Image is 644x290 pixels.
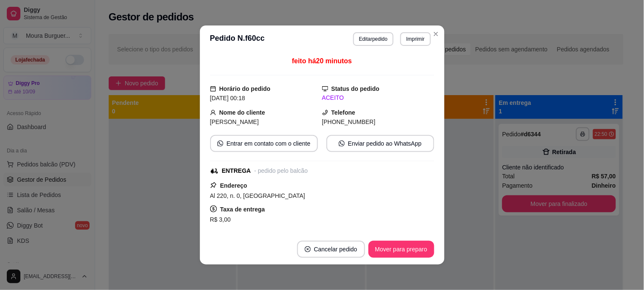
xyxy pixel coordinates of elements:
[210,32,265,46] h3: Pedido N. f60cc
[210,95,245,101] span: [DATE] 00:18
[210,110,216,115] span: user
[353,32,394,46] button: Editarpedido
[222,166,251,175] div: ENTREGA
[292,57,352,65] span: feito há 20 minutos
[220,206,265,213] strong: Taxa de entrega
[217,141,223,146] span: whats-app
[219,85,271,92] strong: Horário do pedido
[429,27,443,41] button: Close
[210,86,216,92] span: calendar
[326,135,434,152] button: whats-appEnviar pedido ao WhatsApp
[293,225,351,242] button: Copiar Endereço
[210,135,318,152] button: whats-appEntrar em contato com o cliente
[210,192,305,199] span: Al 220, n. 0, [GEOGRAPHIC_DATA]
[219,109,265,116] strong: Nome do cliente
[254,166,308,175] div: - pedido pelo balcão
[339,141,345,146] span: whats-app
[332,85,380,92] strong: Status do pedido
[297,241,365,258] button: close-circleCancelar pedido
[210,118,259,125] span: [PERSON_NAME]
[322,93,434,102] div: ACEITO
[400,32,430,46] button: Imprimir
[210,206,217,212] span: dollar
[220,182,247,189] strong: Endereço
[322,110,328,115] span: phone
[322,86,328,92] span: desktop
[305,246,311,252] span: close-circle
[210,216,231,223] span: R$ 3,00
[210,182,217,189] span: pushpin
[322,118,376,125] span: [PHONE_NUMBER]
[368,241,434,258] button: Mover para preparo
[332,109,356,116] strong: Telefone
